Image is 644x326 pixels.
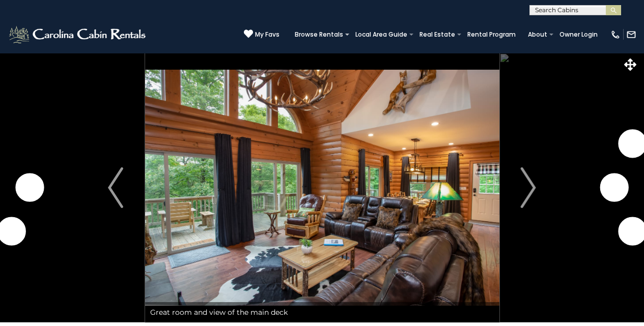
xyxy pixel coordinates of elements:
[499,53,557,322] button: Next
[462,27,521,42] a: Rental Program
[523,27,552,42] a: About
[626,29,636,40] img: mail-regular-white.png
[87,53,145,322] button: Previous
[255,30,279,39] span: My Favs
[145,302,499,322] div: Great room and view of the main deck
[244,29,279,40] a: My Favs
[350,27,412,42] a: Local Area Guide
[290,27,348,42] a: Browse Rentals
[554,27,603,42] a: Owner Login
[414,27,460,42] a: Real Estate
[521,167,536,208] img: arrow
[610,29,621,40] img: phone-regular-white.png
[108,167,123,208] img: arrow
[8,24,149,45] img: White-1-2.png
